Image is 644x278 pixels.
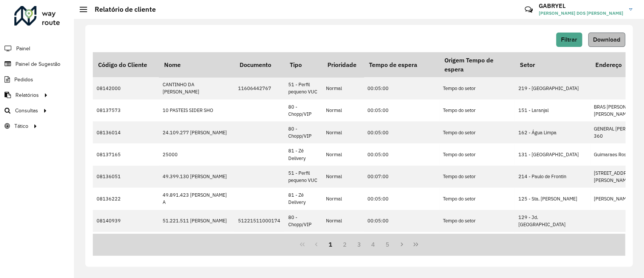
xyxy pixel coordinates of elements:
td: 49.891.423 [PERSON_NAME] A [159,188,234,210]
span: Consultas [15,107,38,115]
td: 08137573 [93,99,159,121]
td: Normal [322,210,364,232]
td: Tempo do setor [439,166,515,188]
td: 81 - Zé Delivery [284,188,322,210]
span: Tático [14,122,28,130]
th: Tipo [284,52,322,77]
td: 129 - Jd. [GEOGRAPHIC_DATA] [515,210,590,232]
button: 3 [352,237,366,252]
td: 08140939 [93,210,159,232]
td: 51 - Perfil pequeno VUC [284,166,322,188]
td: 08142000 [93,77,159,99]
td: Normal [322,232,364,254]
td: 00:05:00 [364,188,439,210]
td: Normal [322,188,364,210]
td: Normal [322,166,364,188]
th: Setor [515,52,590,77]
td: 00:05:00 [364,121,439,143]
td: 51.221.511 [PERSON_NAME] [159,210,234,232]
span: Painel de Sugestão [15,60,60,68]
td: 218 - Ipiabas [515,232,590,254]
td: 219 - [GEOGRAPHIC_DATA] [515,77,590,99]
td: 131 - [GEOGRAPHIC_DATA] [515,143,590,165]
th: Tempo de espera [364,52,439,77]
td: Tempo do setor [439,77,515,99]
span: Download [593,36,620,43]
span: Filtrar [561,36,577,43]
td: 214 - Paulo de Frontin [515,166,590,188]
td: 81 - Zé Delivery [284,143,322,165]
td: Tempo do setor [439,210,515,232]
td: Normal [322,121,364,143]
td: Tempo do setor [439,143,515,165]
button: 2 [338,237,352,252]
td: 80 - Chopp/VIP [284,99,322,121]
td: Tempo do setor [439,232,515,254]
td: 51 - Perfil pequeno VUC [284,77,322,99]
td: 80 - Chopp/VIP [284,121,322,143]
td: Normal [322,99,364,121]
td: 51221511000174 [234,210,284,232]
td: 25000 [159,143,234,165]
td: 10 PASTEIS SIDER SHO [159,99,234,121]
td: Normal [322,77,364,99]
th: Código do Cliente [93,52,159,77]
td: 49.399.130 [PERSON_NAME] [159,166,234,188]
td: 00:05:00 [364,232,439,254]
th: Origem Tempo de espera [439,52,515,77]
td: 00:07:00 [364,166,439,188]
h3: GABRYEL [539,2,623,9]
button: 1 [323,237,338,252]
span: Relatórios [15,91,39,99]
td: Tempo do setor [439,121,515,143]
td: 125 - Sta. [PERSON_NAME] [515,188,590,210]
button: 5 [380,237,395,252]
span: Pedidos [14,76,33,84]
td: Tempo do setor [439,99,515,121]
td: 00:05:00 [364,99,439,121]
td: 80 - Chopp/VIP [284,210,322,232]
td: 08137165 [93,143,159,165]
td: Normal [322,143,364,165]
td: 00:05:00 [364,210,439,232]
button: Download [588,33,625,47]
span: [PERSON_NAME] DOS [PERSON_NAME] [539,10,623,17]
button: Last Page [409,237,423,252]
td: 08136014 [93,121,159,143]
button: Next Page [395,237,409,252]
td: 9 - Difícil acesso [284,232,322,254]
th: Prioridade [322,52,364,77]
th: Documento [234,52,284,77]
button: Filtrar [556,33,582,47]
td: 08136222 [93,188,159,210]
td: 11606442767 [234,77,284,99]
button: 4 [366,237,380,252]
td: Tempo do setor [439,188,515,210]
td: 24.109.277 [PERSON_NAME] [159,121,234,143]
span: Painel [16,45,30,53]
td: 08139108 [93,232,159,254]
a: Contato Rápido [521,2,537,18]
td: 151 - Laranjal [515,99,590,121]
td: 162 - Água Limpa [515,121,590,143]
td: CANTINHO DA [PERSON_NAME] [159,77,234,99]
td: 53.659.930 [PERSON_NAME] [PERSON_NAME] [159,232,234,254]
h2: Relatório de cliente [87,5,156,14]
td: 00:05:00 [364,77,439,99]
td: 08136051 [93,166,159,188]
th: Nome [159,52,234,77]
td: 00:05:00 [364,143,439,165]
